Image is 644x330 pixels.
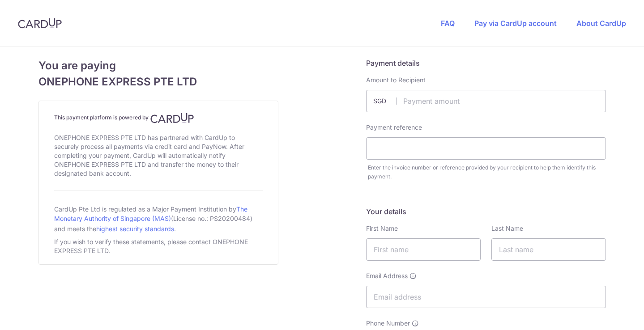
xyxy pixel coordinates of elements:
[366,286,606,308] input: Email address
[96,225,174,233] a: highest security standards
[38,58,278,74] span: You are paying
[54,131,263,180] div: ONEPHONE EXPRESS PTE LTD has partnered with CardUp to securely process all payments via credit ca...
[38,74,278,90] span: ONEPHONE EXPRESS PTE LTD
[366,224,398,233] label: First Name
[491,238,606,261] input: Last name
[366,206,606,217] h5: Your details
[150,113,194,123] img: CardUp
[54,236,263,257] div: If you wish to verify these statements, please contact ONEPHONE EXPRESS PTE LTD.
[366,58,606,68] h5: Payment details
[366,90,606,112] input: Payment amount
[54,202,263,236] div: CardUp Pte Ltd is regulated as a Major Payment Institution by (License no.: PS20200484) and meets...
[373,97,397,106] span: SGD
[18,18,62,29] img: CardUp
[366,271,408,280] span: Email Address
[366,319,410,328] span: Phone Number
[491,224,523,233] label: Last Name
[368,163,606,181] div: Enter the invoice number or reference provided by your recipient to help them identify this payment.
[576,19,626,28] a: About CardUp
[54,113,263,123] h4: This payment platform is powered by
[366,238,481,261] input: First name
[366,76,426,85] label: Amount to Recipient
[366,123,422,132] label: Payment reference
[441,19,455,28] a: FAQ
[474,19,557,28] a: Pay via CardUp account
